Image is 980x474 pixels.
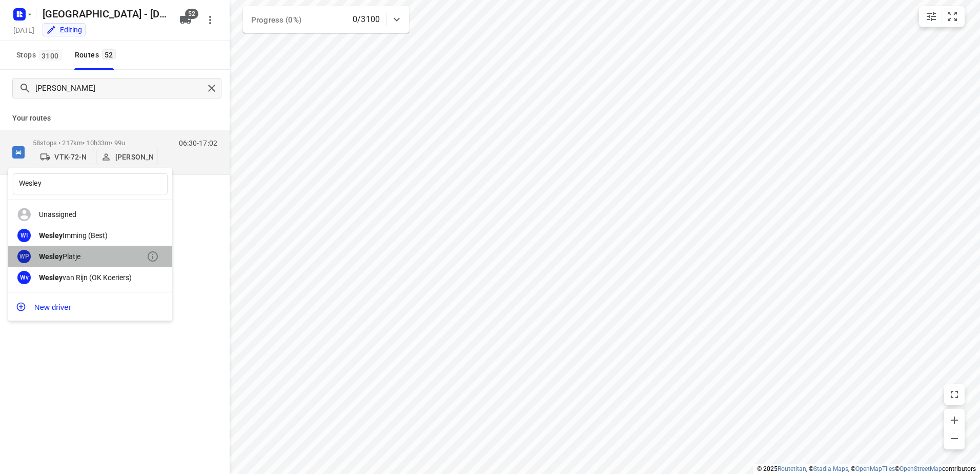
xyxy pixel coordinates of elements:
div: WIWesleyImming (Best) [8,225,172,246]
div: WPWesleyPlatje [8,246,172,267]
div: WvWesleyvan Rijn (OK Koeriers) [8,267,172,288]
div: van Rijn (OK Koeriers) [39,273,147,282]
b: Wesley [39,231,63,240]
div: Imming (Best) [39,231,147,240]
b: Wesley [39,252,63,261]
div: Unassigned [8,204,172,225]
input: Assign to... [13,173,168,194]
button: New driver [8,297,172,317]
div: WI [17,229,31,242]
div: Platje [39,252,147,261]
div: Wv [17,271,31,284]
div: WP [17,250,31,263]
div: Unassigned [39,210,147,219]
b: Wesley [39,273,63,282]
